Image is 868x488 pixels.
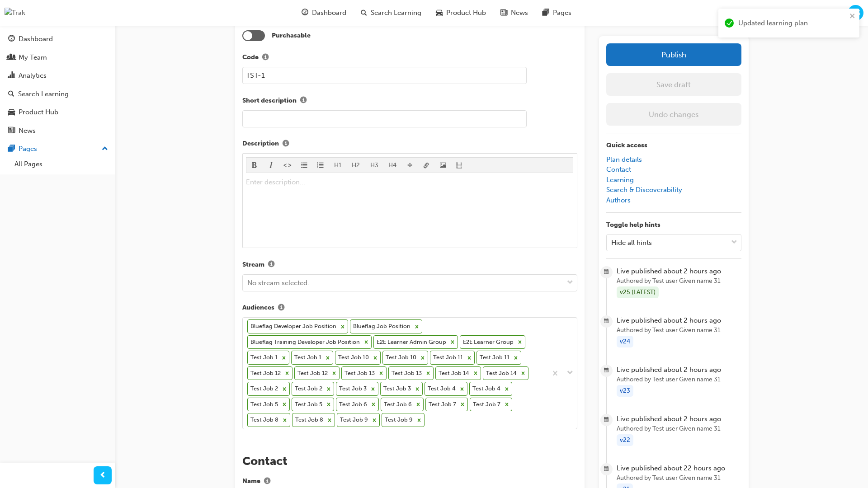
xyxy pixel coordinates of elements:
a: Plan details [606,155,642,164]
button: image-icon [435,158,452,173]
button: format_ol-icon [312,158,329,173]
span: calendar-icon [604,365,609,376]
span: search-icon [8,90,14,99]
div: Product Hub [19,107,58,117]
span: info-icon [283,141,289,148]
span: info-icon [300,97,307,105]
div: Test Job 1 [248,351,279,364]
button: Short description [297,95,310,107]
div: Test Job 14 [436,367,471,380]
label: Name [242,476,577,488]
span: down-icon [567,277,573,289]
button: Undo changes [606,103,741,126]
span: Authored by Test user Given name 31 [617,276,741,286]
button: Name [260,476,274,488]
p: Toggle help hints [606,220,741,230]
a: All Pages [11,157,112,171]
a: Analytics [4,67,112,84]
span: format_monospace-icon [284,162,291,170]
a: car-iconProduct Hub [429,4,493,22]
label: Stream [242,259,577,271]
span: news-icon [8,127,15,135]
div: Test Job 5 [292,398,324,411]
div: v24 [617,336,633,348]
span: divider-icon [407,162,413,170]
div: Hide all hints [611,237,652,248]
div: Test Job 7 [470,398,502,411]
div: Test Job 13 [342,367,376,380]
a: Authors [606,196,631,204]
button: Pages [4,141,112,157]
span: car-icon [8,108,15,117]
div: Blueflag Job Position [350,320,412,333]
span: Live published about 22 hours ago [617,463,741,474]
a: Search Learning [4,86,112,103]
div: Test Job 3 [381,382,412,395]
div: Test Job 1 [292,351,323,364]
div: Test Job 12 [295,367,329,380]
p: Quick access [606,141,741,151]
label: Description [242,138,577,150]
button: H4 [383,158,402,173]
a: search-iconSearch Learning [354,4,429,22]
span: info-icon [268,261,274,269]
span: search-icon [361,7,367,19]
button: Stream [264,259,278,271]
button: format_italic-icon [263,158,280,173]
div: Test Job 2 [248,382,279,395]
div: Test Job 10 [383,351,418,364]
span: down-icon [731,237,737,249]
span: format_italic-icon [268,162,274,170]
label: Short description [242,95,577,107]
div: No stream selected. [247,278,309,288]
div: Dashboard [19,34,53,44]
span: guage-icon [302,7,308,19]
div: Test Job 11 [477,351,511,364]
span: News [511,8,528,18]
button: H2 [347,158,365,173]
div: Test Job 3 [336,382,368,395]
span: format_ol-icon [317,162,324,170]
button: Description [279,138,292,150]
img: Trak [5,8,25,18]
a: Product Hub [4,104,112,121]
span: info-icon [278,305,284,312]
span: news-icon [500,7,507,19]
span: info-icon [262,54,269,62]
span: Authored by Test user Given name 31 [617,375,741,385]
span: Product Hub [446,8,486,18]
span: pages-icon [8,145,15,153]
div: Test Job 6 [336,398,368,411]
div: E2E Learner Group [460,336,515,349]
span: chart-icon [8,72,15,80]
button: Publish [606,43,741,66]
button: TG [848,5,863,21]
div: Test Job 4 [425,382,457,395]
span: calendar-icon [604,464,609,475]
div: Test Job 9 [382,413,414,427]
button: video-icon [451,158,468,173]
span: up-icon [102,143,108,155]
div: Test Job 14 [483,367,518,380]
div: Test Job 13 [389,367,423,380]
span: car-icon [436,7,443,19]
label: Code [242,52,577,64]
span: video-icon [456,162,462,170]
div: Analytics [19,70,47,81]
span: format_bold-icon [251,162,258,170]
span: image-icon [440,162,446,170]
div: E2E Learner Admin Group [374,336,448,349]
span: Authored by Test user Given name 31 [617,325,741,336]
div: Test Job 5 [248,398,279,411]
button: DashboardMy TeamAnalyticsSearch LearningProduct HubNews [4,29,112,141]
a: Search & Discoverability [606,186,682,194]
button: divider-icon [402,158,419,173]
a: News [4,122,112,139]
span: Search Learning [371,8,421,18]
span: Live published about 2 hours ago [617,414,741,424]
span: calendar-icon [604,414,609,426]
span: info-icon [264,478,270,486]
button: close [849,12,856,23]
